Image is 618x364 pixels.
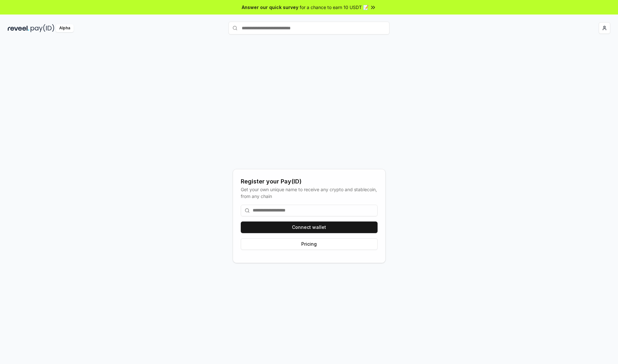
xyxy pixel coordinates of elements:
span: Answer our quick survey [242,4,298,11]
img: reveel_dark [8,24,29,32]
img: pay_id [31,24,54,32]
button: Pricing [241,238,378,250]
div: Get your own unique name to receive any crypto and stablecoin, from any chain [241,186,378,200]
span: for a chance to earn 10 USDT 📝 [300,4,369,11]
div: Alpha [56,24,74,32]
button: Connect wallet [241,221,378,233]
div: Register your Pay(ID) [241,177,378,186]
